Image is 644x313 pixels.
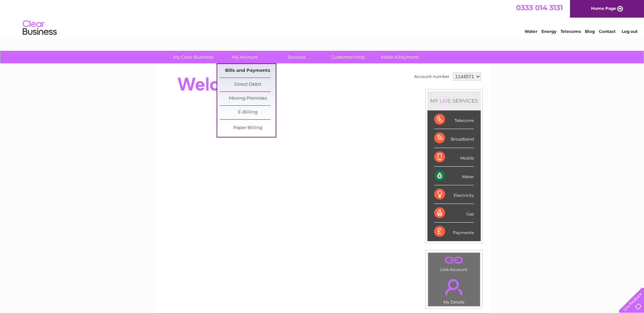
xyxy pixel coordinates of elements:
[516,3,563,12] a: 0333 014 3131
[269,51,325,63] a: Services
[220,78,276,91] a: Direct Debit
[434,129,474,148] div: Broadband
[541,29,556,34] a: Energy
[22,18,57,38] img: logo.png
[220,121,276,135] a: Paper Billing
[599,29,615,34] a: Contact
[162,4,483,33] div: Clear Business is a trading name of Verastar Limited (registered in [GEOGRAPHIC_DATA] No. 3667643...
[165,51,221,63] a: My Clear Business
[434,167,474,185] div: Water
[434,148,474,167] div: Mobile
[428,252,480,274] td: Link Account
[427,91,481,110] div: MY SERVICES
[412,71,451,82] td: Account number
[434,223,474,241] div: Payments
[220,92,276,105] a: Moving Premises
[220,64,276,78] a: Bills and Payments
[434,110,474,129] div: Telecoms
[320,51,376,63] a: Customer Help
[438,98,453,104] div: LIVE
[560,29,581,34] a: Telecoms
[428,273,480,307] td: My Details
[220,106,276,119] a: E-Billing
[622,29,638,34] a: Log out
[372,51,428,63] a: Make A Payment
[434,204,474,223] div: Gas
[585,29,595,34] a: Blog
[434,185,474,204] div: Electricity
[430,275,478,299] a: .
[525,29,537,34] a: Water
[430,254,478,266] a: .
[217,51,273,63] a: My Account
